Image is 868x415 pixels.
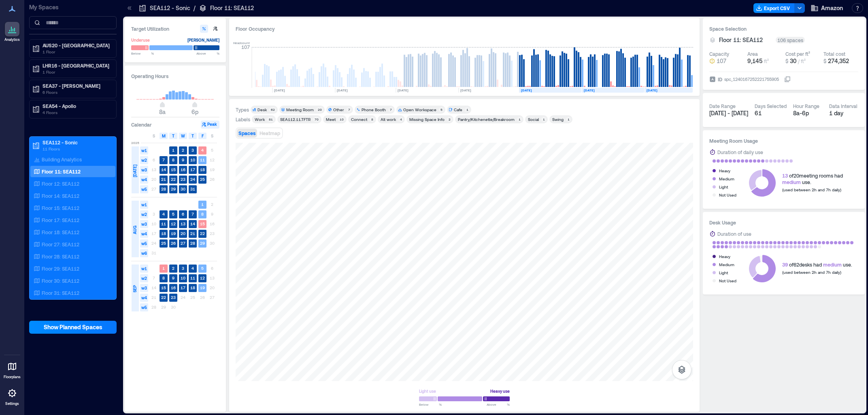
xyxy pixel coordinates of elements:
text: 20 [181,231,185,236]
p: Floorplans [4,375,21,379]
h3: Space Selection [709,25,858,33]
text: [DATE] [274,88,285,92]
text: 15 [200,221,205,226]
span: w3 [140,220,148,228]
div: spc_1240167252221755905 [723,75,780,83]
text: 18 [190,285,195,290]
span: w6 [140,249,148,257]
button: Show Planned Spaces [29,321,117,334]
span: w5 [140,185,148,193]
text: 27 [181,241,185,246]
text: 21 [161,177,166,182]
button: Floor 11: SEA112 [719,36,772,44]
text: 2 [172,266,174,271]
p: / [194,4,196,12]
button: Export CSV [753,3,795,13]
p: 6 Floors [43,89,111,95]
span: $ [823,58,826,64]
div: Labels [236,116,250,123]
text: 11 [190,275,195,280]
span: medium [823,262,842,267]
text: 22 [200,231,205,236]
span: 2025 [131,140,139,145]
text: 19 [171,231,176,236]
text: 3 [191,148,194,152]
text: [DATE] [398,88,408,92]
p: 1 Floor [43,69,111,75]
div: Swing [552,116,564,122]
div: Missing Space Info [409,116,445,122]
div: Date Range [709,103,736,109]
span: w5 [140,239,148,248]
div: Light [719,183,728,191]
p: Analytics [4,37,20,42]
text: 5 [201,266,204,271]
div: 106 spaces [776,37,805,43]
span: Below % [419,402,442,407]
div: Not Used [719,191,736,199]
p: Floor 14: SEA112 [42,193,79,199]
div: Duration of daily use [717,148,763,156]
a: Settings [2,383,22,409]
div: Floor Occupancy [236,25,693,33]
div: 1 [566,117,571,122]
div: of 20 meeting rooms had use. [782,172,843,185]
div: 8 [370,117,374,122]
text: 4 [162,212,165,216]
div: 10 [338,117,345,122]
text: 24 [190,177,195,182]
text: 22 [171,177,176,182]
div: Phone Booth [362,107,386,112]
text: 1 [201,202,204,207]
p: Floor 29: SEA112 [42,265,79,272]
span: AUG [132,226,138,234]
text: [DATE] [460,88,471,92]
div: 1 [517,117,522,122]
text: 11 [200,157,205,162]
p: LHR16 - [GEOGRAPHIC_DATA] [43,62,111,69]
div: 62 [269,107,276,112]
a: Analytics [2,19,22,44]
text: 15 [161,285,166,290]
span: S [211,133,213,139]
span: w1 [140,146,148,155]
div: Work [255,116,265,122]
div: 1 [465,107,470,112]
div: 4 [398,117,403,122]
span: w1 [140,201,148,209]
div: Connect [351,116,367,122]
div: Meeting Room [286,107,314,112]
span: w4 [140,176,148,184]
a: Floorplans [1,357,23,382]
text: 12 [200,275,205,280]
text: 15 [171,167,176,172]
div: Social [528,116,539,122]
text: 4 [191,266,194,271]
div: Medium [719,175,734,183]
p: Floor 18: SEA112 [42,229,79,235]
span: (used between 2h and 7h daily) [782,270,841,275]
text: 8 [162,275,165,280]
text: 14 [190,221,195,226]
span: w3 [140,166,148,174]
text: 22 [161,295,166,300]
text: 23 [181,177,185,182]
div: [PERSON_NAME] [187,36,219,44]
p: Floor 27: SEA112 [42,241,79,248]
text: 12 [171,221,176,226]
p: Floor 11: SEA112 [210,4,254,12]
text: 16 [171,285,176,290]
p: Building Analytics [42,156,82,163]
p: Settings [5,401,19,406]
div: 2 [447,117,452,122]
div: Cost per ft² [785,51,810,57]
div: Desk [257,107,267,112]
div: Open Workspace [403,107,436,112]
text: 18 [200,167,205,172]
div: Duration of use [717,230,751,238]
div: Other [333,107,344,112]
span: 13 [782,173,788,178]
div: Meet [326,116,336,122]
text: 5 [172,212,174,216]
div: Not Used [719,277,736,285]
